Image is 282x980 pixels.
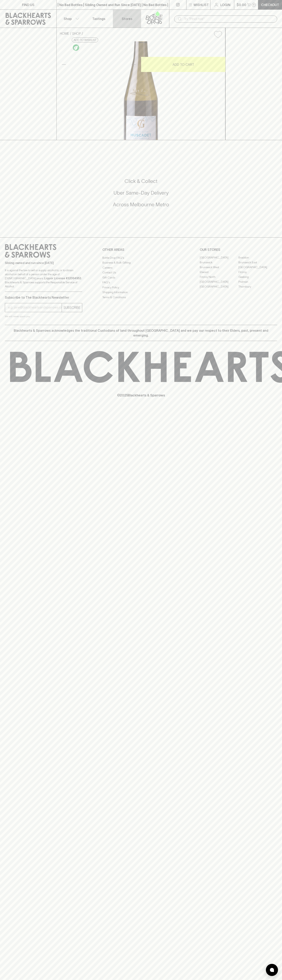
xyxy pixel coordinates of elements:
[102,290,180,295] a: Shipping Information
[5,295,82,300] p: Subscribe to The Blackhearts Newsletter
[238,255,277,260] a: Braddon
[238,270,277,275] a: Fitzroy
[102,285,180,290] a: Privacy Policy
[102,255,180,260] a: Bottle Drop FAQ's
[5,261,82,265] p: Sibling owned and run since [DATE]
[122,16,132,21] p: Stores
[102,295,180,300] a: Terms & Conditions
[173,62,194,67] p: ADD TO CART
[102,247,180,252] p: OTHER AREAS
[102,270,180,275] a: Contact Us
[238,275,277,279] a: Geelong
[102,265,180,270] a: Careers
[8,328,274,338] p: Blackhearts & Sparrows acknowledges the traditional Custodians of land throughout [GEOGRAPHIC_DAT...
[5,201,277,208] h5: Across Melbourne Metro
[238,279,277,284] a: Prahran
[5,190,277,196] h5: Uber Same-Day Delivery
[8,304,62,311] input: e.g. jane@blackheartsandsparrows.com.au
[102,275,180,280] a: Gift Cards
[238,284,277,289] a: Thornbury
[72,43,80,52] a: Organic
[200,275,238,279] a: Fitzroy North
[253,4,255,6] p: 0
[85,10,113,28] a: Tastings
[200,255,238,260] a: [GEOGRAPHIC_DATA]
[270,968,274,972] img: bubble-icon
[200,284,238,289] a: [GEOGRAPHIC_DATA]
[238,265,277,270] a: [GEOGRAPHIC_DATA]
[102,280,180,285] a: FAQ's
[57,10,85,28] button: Shop
[72,38,98,42] button: Add to wishlist
[220,2,230,7] p: Login
[5,314,82,318] p: We will never spam you
[200,260,238,265] a: Brunswick
[261,2,279,7] p: Checkout
[237,2,246,7] p: $0.00
[63,305,80,310] p: SUBSCRIBE
[5,268,82,288] p: It is against the law to sell or supply alcohol to, or to obtain alcohol on behalf of a person un...
[102,260,180,265] a: Business & Bulk Gifting
[44,277,81,280] strong: Liquor License #32064953
[200,265,238,270] a: Brunswick West
[200,270,238,275] a: Elwood
[62,303,82,312] button: SUBSCRIBE
[57,41,225,140] img: 35855.png
[200,247,277,252] p: OUR STORES
[5,178,277,185] h5: Click & Collect
[22,2,34,7] p: FIND US
[64,16,72,21] p: Shop
[72,32,81,35] a: SHOP
[200,279,238,284] a: [GEOGRAPHIC_DATA]
[60,32,69,35] a: HOME
[5,162,277,229] div: Call to action block
[73,44,79,51] img: Organic
[184,16,274,22] input: Try "Pinot noir"
[113,10,141,28] a: Stores
[92,16,105,21] p: Tastings
[212,29,224,40] button: Add to wishlist
[194,2,209,7] p: Wishlist
[141,57,225,72] button: ADD TO CART
[238,260,277,265] a: Brunswick East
